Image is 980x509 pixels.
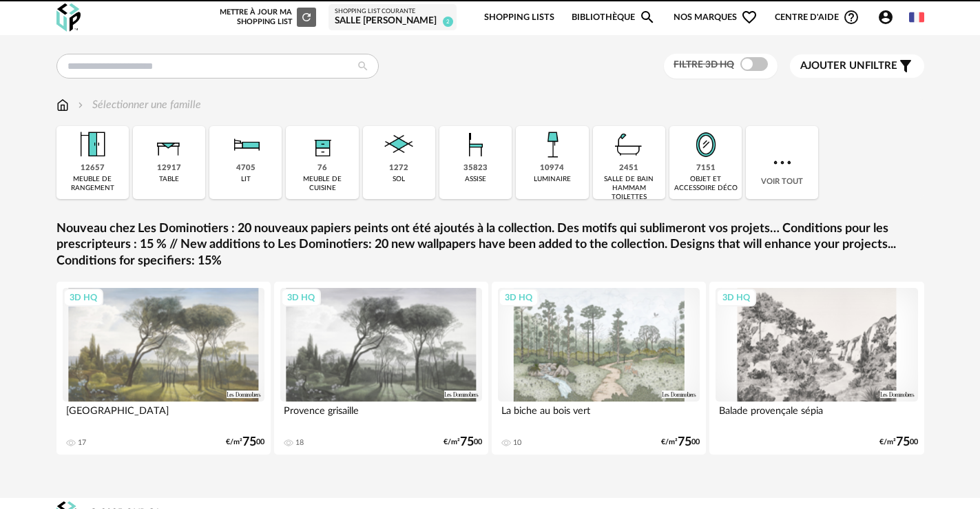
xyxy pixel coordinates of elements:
[443,17,453,27] span: 2
[687,126,724,163] img: Miroir.png
[335,8,450,28] a: Shopping List courante salle [PERSON_NAME] 2
[236,163,256,174] div: 4705
[75,97,86,113] img: svg+xml;base64,PHN2ZyB3aWR0aD0iMTYiIGhlaWdodD0iMTYiIHZpZXdCb3g9IjAgMCAxNiAxNiIgZmlsbD0ibm9uZSIgeG...
[300,13,313,21] span: Refresh icon
[159,175,179,184] div: table
[63,289,103,307] div: 3D HQ
[304,126,341,163] img: Rangement.png
[290,175,354,193] div: meuble de cuisine
[157,163,181,174] div: 12917
[242,437,256,447] span: 75
[56,282,271,455] a: 3D HQ [GEOGRAPHIC_DATA] 17 €/m²7500
[879,437,918,447] div: €/m² 00
[217,8,316,27] div: Mettre à jour ma Shopping List
[498,402,700,429] div: La biche au bois vert
[790,54,924,78] button: Ajouter unfiltre Filter icon
[610,126,647,163] img: Salle%20de%20bain.png
[909,10,924,25] img: fr
[619,163,638,174] div: 2451
[534,175,571,184] div: luminaire
[716,289,756,307] div: 3D HQ
[897,58,914,74] span: Filter icon
[540,163,564,174] div: 10974
[741,9,758,25] span: Heart Outline icon
[56,97,69,113] img: svg+xml;base64,PHN2ZyB3aWR0aD0iMTYiIGhlaWdodD0iMTciIHZpZXdCb3g9IjAgMCAxNiAxNyIgZmlsbD0ibm9uZSIgeG...
[674,1,758,34] span: Nos marques
[465,175,486,184] div: assise
[709,282,924,455] a: 3D HQ Balade provençale sépia €/m²7500
[746,126,818,199] div: Voir tout
[674,175,738,193] div: objet et accessoire déco
[227,126,264,163] img: Literie.png
[150,126,187,163] img: Table.png
[513,438,521,448] div: 10
[678,437,691,447] span: 75
[499,289,539,307] div: 3D HQ
[661,437,700,447] div: €/m² 00
[843,9,859,25] span: Help Circle Outline icon
[56,3,81,32] img: OXP
[444,437,482,447] div: €/m² 00
[63,402,265,429] div: [GEOGRAPHIC_DATA]
[317,163,327,174] div: 76
[335,15,450,28] div: salle [PERSON_NAME]
[896,437,910,447] span: 75
[639,9,656,25] span: Magnify icon
[295,438,304,448] div: 18
[74,126,111,163] img: Meuble%20de%20rangement.png
[81,163,105,174] div: 12657
[674,60,734,70] span: Filtre 3D HQ
[274,282,489,455] a: 3D HQ Provence grisaille 18 €/m²7500
[696,163,716,174] div: 7151
[393,175,405,184] div: sol
[380,126,417,163] img: Sol.png
[800,59,897,73] span: filtre
[534,126,571,163] img: Luminaire.png
[226,437,264,447] div: €/m² 00
[78,438,86,448] div: 17
[492,282,707,455] a: 3D HQ La biche au bois vert 10 €/m²7500
[484,1,554,34] a: Shopping Lists
[716,402,918,429] div: Balade provençale sépia
[61,175,125,193] div: meuble de rangement
[241,175,251,184] div: lit
[800,61,865,71] span: Ajouter un
[281,289,321,307] div: 3D HQ
[460,437,474,447] span: 75
[572,1,656,34] a: BibliothèqueMagnify icon
[463,163,488,174] div: 35823
[597,175,661,202] div: salle de bain hammam toilettes
[56,221,924,269] a: Nouveau chez Les Dominotiers : 20 nouveaux papiers peints ont été ajoutés à la collection. Des mo...
[280,402,483,429] div: Provence grisaille
[877,9,900,25] span: Account Circle icon
[75,97,201,113] div: Sélectionner une famille
[770,150,795,175] img: more.7b13dc1.svg
[457,126,494,163] img: Assise.png
[389,163,408,174] div: 1272
[335,8,450,16] div: Shopping List courante
[775,9,859,25] span: Centre d'aideHelp Circle Outline icon
[877,9,894,25] span: Account Circle icon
